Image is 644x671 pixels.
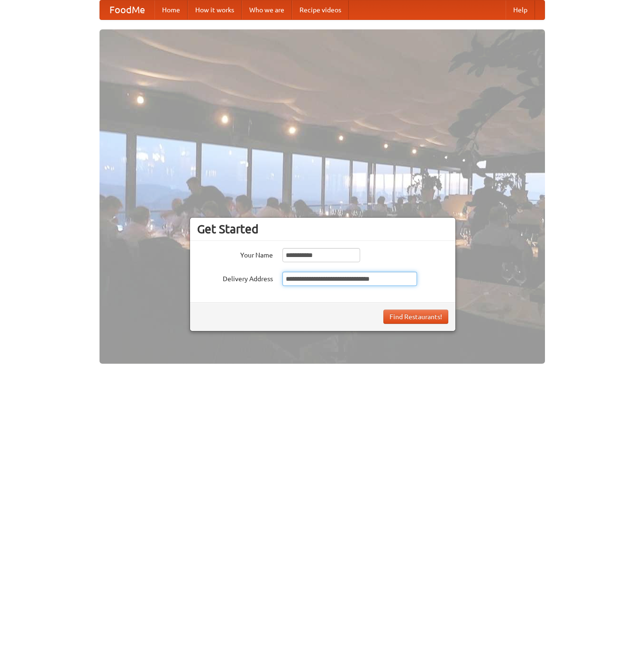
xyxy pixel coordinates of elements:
a: Recipe videos [292,0,349,19]
a: Who we are [242,0,292,19]
a: Home [154,0,188,19]
a: FoodMe [100,0,154,19]
label: Delivery Address [197,272,273,284]
label: Your Name [197,248,273,260]
a: How it works [188,0,242,19]
a: Help [506,0,535,19]
h3: Get Started [197,222,448,236]
button: Find Restaurants! [383,310,448,324]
